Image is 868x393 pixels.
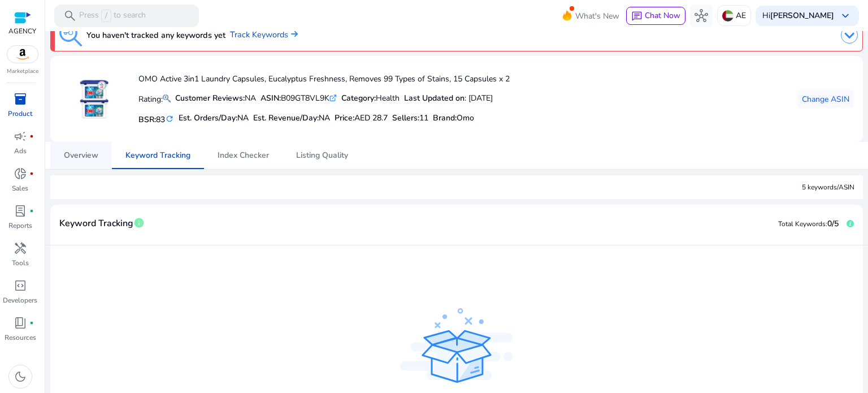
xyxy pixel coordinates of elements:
h4: OMO Active 3in1 Laundry Capsules, Eucalyptus Freshness, Removes 99 Types of Stains, 15 Capsules x 2 [138,75,510,84]
span: info [133,217,145,228]
div: Health [341,92,400,104]
p: AGENCY [8,26,36,36]
span: dark_mode [14,370,27,383]
span: / [101,10,111,22]
h5: Price: [335,114,388,123]
button: hub [690,5,713,27]
button: chatChat Now [626,7,685,25]
span: Listing Quality [296,152,348,159]
img: arrow-right.svg [288,31,298,37]
button: Change ASIN [797,90,854,108]
img: ae.svg [722,10,734,21]
span: Keyword Tracking [125,152,190,159]
span: donut_small [14,167,27,180]
p: AE [736,6,746,25]
p: Marketplace [7,67,38,76]
p: Tools [12,258,29,268]
b: ASIN: [261,93,281,103]
div: 5 keywords/ASIN [802,182,854,192]
span: chat [631,11,643,22]
span: handyman [14,241,27,255]
b: [PERSON_NAME] [770,10,834,21]
img: track_product.svg [400,308,513,383]
mat-icon: refresh [165,114,174,124]
p: Developers [3,295,37,305]
span: Brand [433,113,455,123]
h5: : [433,114,474,123]
span: Change ASIN [802,93,849,105]
span: code_blocks [14,279,27,292]
span: Total Keywords: [778,219,827,228]
h5: BSR: [138,113,174,125]
div: B09GT8VL9K [261,92,337,104]
span: What's New [575,6,619,26]
img: keyword-tracking.svg [59,24,82,46]
span: NA [237,113,249,123]
p: Rating: [138,92,171,105]
p: Ads [14,146,27,156]
h5: Est. Orders/Day: [179,114,249,123]
a: Track Keywords [230,29,298,41]
p: Product [8,109,32,119]
span: search [63,9,77,23]
h3: You haven't tracked any keywords yet [86,28,225,42]
span: AED 28.7 [354,113,388,123]
span: Omo [457,113,474,123]
span: 0/5 [827,218,839,229]
span: fiber_manual_record [29,209,34,213]
p: Reports [8,221,32,231]
span: Keyword Tracking [59,214,133,234]
span: campaign [14,129,27,143]
img: 71WJC6xFqlL.jpg [72,78,115,120]
h5: Est. Revenue/Day: [253,114,330,123]
span: Overview [64,152,98,159]
p: Hi [762,12,834,20]
span: fiber_manual_record [29,321,34,325]
h5: Sellers: [392,114,428,123]
span: fiber_manual_record [29,171,34,176]
p: Press to search [79,10,146,22]
span: Chat Now [645,10,680,21]
b: Customer Reviews: [175,93,245,103]
p: Sales [12,183,28,193]
p: Resources [5,332,36,343]
b: Last Updated on [404,93,465,103]
span: Index Checker [218,152,269,159]
b: Category: [341,93,376,103]
span: NA [319,113,330,123]
div: NA [175,92,256,104]
span: hub [695,9,708,23]
div: : [DATE] [404,92,493,104]
span: 11 [419,113,428,123]
span: 83 [156,114,165,125]
span: book_4 [14,316,27,330]
img: amazon.svg [7,46,38,63]
span: lab_profile [14,204,27,218]
img: dropdown-arrow.svg [841,27,858,44]
span: fiber_manual_record [29,134,34,139]
span: inventory_2 [14,92,27,106]
span: keyboard_arrow_down [839,9,852,23]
